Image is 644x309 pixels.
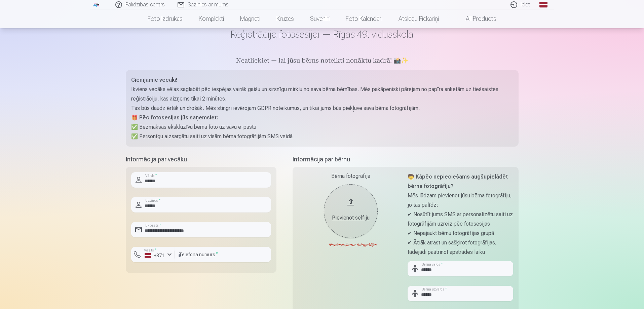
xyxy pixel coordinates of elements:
div: Nepieciešama fotogrāfija! [298,242,404,247]
h1: Reģistrācija fotosesijai — Rīgas 49. vidusskola [126,28,519,40]
a: Komplekti [191,9,232,28]
div: +371 [145,252,165,259]
p: Ikviens vecāks vēlas saglabāt pēc iespējas vairāk gaišu un sirsnīgu mirkļu no sava bērna bērnības... [131,85,513,104]
h5: Informācija par vecāku [126,155,276,164]
strong: 🎁 Pēc fotosesijas jūs saņemsiet: [131,114,218,121]
div: Bērna fotogrāfija [298,172,404,180]
p: ✅ Personīgu aizsargātu saiti uz visām bērna fotogrāfijām SMS veidā [131,132,513,141]
strong: 🧒 Kāpēc nepieciešams augšupielādēt bērna fotogrāfiju? [408,173,508,189]
p: ✔ Nepajaukt bērnu fotogrāfijas grupā [408,229,513,238]
h5: Neatliekiet — lai jūsu bērns noteikti nonāktu kadrā! 📸✨ [126,56,519,66]
a: All products [447,9,504,28]
button: Valsts*+371 [131,247,175,262]
a: Suvenīri [302,9,338,28]
strong: Cienījamie vecāki! [131,77,177,83]
a: Atslēgu piekariņi [390,9,447,28]
p: ✅ Bezmaksas ekskluzīvu bērna foto uz savu e-pastu [131,122,513,132]
img: /fa1 [93,3,100,7]
div: Pievienot selfiju [331,214,371,222]
p: Tas būs daudz ērtāk un drošāk. Mēs stingri ievērojam GDPR noteikumus, un tikai jums būs piekļuve ... [131,104,513,113]
a: Foto izdrukas [140,9,191,28]
p: ✔ Ātrāk atrast un sašķirot fotogrāfijas, tādējādi paātrinot apstrādes laiku [408,238,513,257]
p: Mēs lūdzam pievienot jūsu bērna fotogrāfiju, jo tas palīdz: [408,191,513,210]
a: Krūzes [268,9,302,28]
p: ✔ Nosūtīt jums SMS ar personalizētu saiti uz fotogrāfijām uzreiz pēc fotosesijas [408,210,513,229]
button: Pievienot selfiju [324,184,378,238]
label: Valsts [142,248,158,253]
h5: Informācija par bērnu [293,155,519,164]
a: Foto kalendāri [338,9,390,28]
a: Magnēti [232,9,268,28]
